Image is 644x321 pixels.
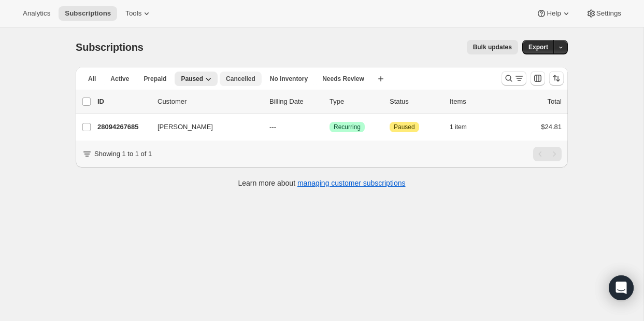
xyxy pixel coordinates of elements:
span: Export [528,43,548,51]
span: Subscriptions [65,9,111,18]
p: Status [390,96,441,107]
span: [PERSON_NAME] [158,122,213,132]
span: Cancelled [226,75,255,83]
div: Open Intercom Messenger [609,275,634,300]
div: Items [450,96,502,107]
p: Showing 1 to 1 of 1 [94,149,152,159]
span: Needs Review [322,75,364,83]
span: Tools [125,9,141,18]
p: Customer [158,96,261,107]
span: No inventory [270,75,308,83]
button: 1 item [450,120,478,134]
button: Tools [119,6,158,21]
a: managing customer subscriptions [297,179,406,187]
button: Help [530,6,577,21]
span: Settings [596,9,621,18]
p: ID [97,96,149,107]
span: Prepaid [144,75,166,83]
button: Create new view [373,72,389,86]
button: Analytics [17,6,56,21]
button: Export [522,40,554,54]
span: Paused [181,75,203,83]
span: Analytics [23,9,50,18]
span: Help [547,9,561,18]
div: Type [330,96,381,107]
p: Total [548,96,562,107]
button: Bulk updates [467,40,518,54]
button: Sort the results [549,71,564,86]
p: Learn more about [238,178,406,188]
button: Subscriptions [59,6,117,21]
p: 28094267685 [97,122,149,132]
span: All [88,75,96,83]
button: Search and filter results [502,71,526,86]
p: Billing Date [269,96,321,107]
div: 28094267685[PERSON_NAME]---SuccessRecurringAttentionPaused1 item$24.81 [97,120,562,134]
button: [PERSON_NAME] [151,119,255,135]
span: 1 item [450,123,467,131]
span: Recurring [334,123,361,131]
span: Subscriptions [76,41,144,53]
button: Settings [580,6,627,21]
span: Active [110,75,129,83]
span: --- [269,123,276,131]
nav: Pagination [533,147,562,161]
span: Bulk updates [473,43,512,51]
div: IDCustomerBilling DateTypeStatusItemsTotal [97,96,562,107]
span: $24.81 [541,123,562,131]
span: Paused [394,123,415,131]
button: Customize table column order and visibility [531,71,545,86]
